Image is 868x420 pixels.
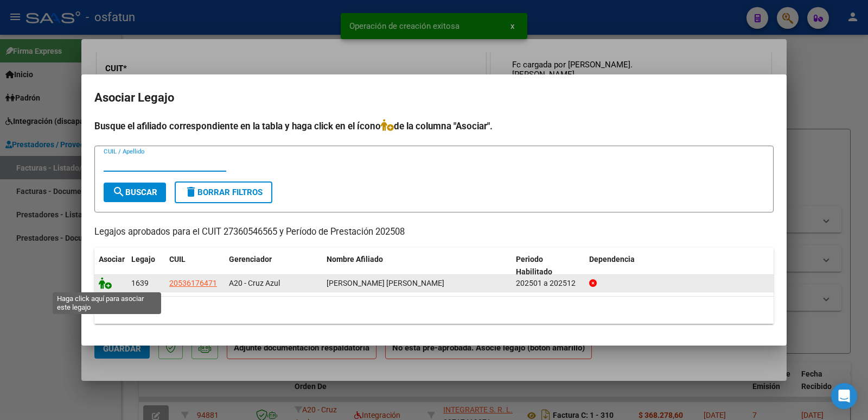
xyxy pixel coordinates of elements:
span: Nombre Afiliado [327,255,383,264]
span: Borrar Filtros [184,187,263,197]
button: Buscar [104,183,166,202]
span: Periodo Habilitado [516,255,552,276]
div: 202501 a 202512 [516,277,580,290]
h4: Busque el afiliado correspondiente en la tabla y haga click en el ícono de la columna "Asociar". [94,119,774,133]
span: Gerenciador [229,255,272,264]
span: Buscar [112,187,157,197]
span: 1639 [131,279,149,287]
datatable-header-cell: Dependencia [585,248,774,284]
p: Legajos aprobados para el CUIT 27360546565 y Período de Prestación 202508 [94,225,774,239]
datatable-header-cell: Gerenciador [225,248,322,284]
span: Dependencia [589,255,635,264]
datatable-header-cell: Periodo Habilitado [512,248,585,284]
span: 20536176471 [169,279,217,287]
span: A20 - Cruz Azul [229,279,280,287]
datatable-header-cell: CUIL [165,248,225,284]
span: CUIL [169,255,186,264]
span: Legajo [131,255,155,264]
div: 1 registros [94,297,774,324]
datatable-header-cell: Nombre Afiliado [322,248,512,284]
span: OCAMPO BARBIERI ALVARO CIRO [327,279,444,287]
h2: Asociar Legajo [94,87,774,108]
datatable-header-cell: Asociar [94,248,127,284]
mat-icon: delete [184,185,197,198]
datatable-header-cell: Legajo [127,248,165,284]
div: Open Intercom Messenger [831,383,857,409]
button: Borrar Filtros [175,181,272,203]
span: Asociar [99,255,125,264]
mat-icon: search [112,185,125,198]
